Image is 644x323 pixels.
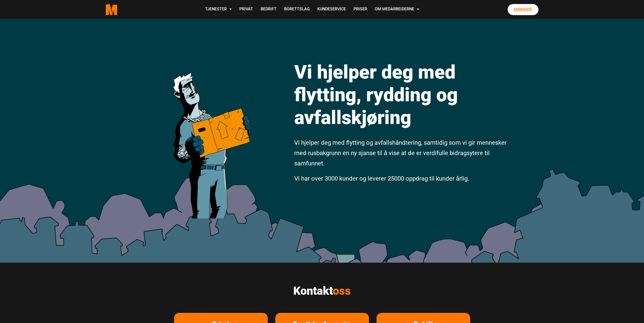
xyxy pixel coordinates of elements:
[236,1,257,18] a: Privat
[174,284,470,298] h2: Kontakt
[257,1,280,18] a: Bedrift
[333,284,351,297] span: oss
[314,1,350,18] a: Kundeservice
[294,61,508,129] h1: Vi hjelper deg med flytting, rydding og avfallskjøring
[371,1,423,18] a: Om Medarbeiderne
[201,1,236,18] a: Tjenester
[294,139,507,167] span: Vi hjelper deg med flytting og avfallshåndtering, samtidig som vi gir mennesker med rusbakgrunn e...
[280,1,314,18] a: Borettslag
[508,4,538,15] a: Minside
[168,49,255,218] img: medarbeiderne man icon optimized
[294,175,469,182] span: Vi har over 3000 kunder og leverer 25000 oppdrag til kunder årlig.
[350,1,371,18] a: Priser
